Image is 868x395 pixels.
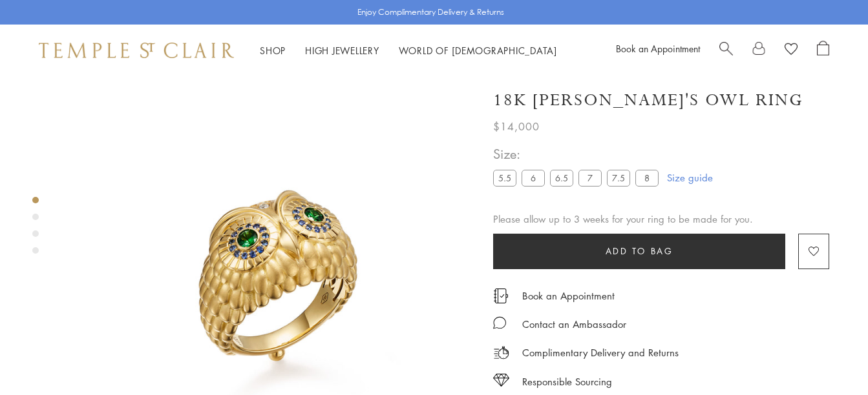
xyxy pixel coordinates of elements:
[522,289,615,303] a: Book an Appointment
[493,345,509,361] img: icon_delivery.svg
[493,234,785,269] button: Add to bag
[399,44,557,57] a: World of [DEMOGRAPHIC_DATA]World of [DEMOGRAPHIC_DATA]
[493,374,509,387] img: icon_sourcing.svg
[32,194,39,264] div: Product gallery navigation
[493,170,516,186] label: 5.5
[305,44,379,57] a: High JewelleryHigh Jewellery
[493,211,829,227] div: Please allow up to 3 weeks for your ring to be made for you.
[493,289,509,303] img: icon_appointment.svg
[493,143,664,165] span: Size:
[550,170,573,186] label: 6.5
[607,170,630,186] label: 7.5
[616,42,700,55] a: Book an Appointment
[522,345,679,361] p: Complimentary Delivery and Returns
[493,316,506,329] img: MessageIcon-01_2.svg
[522,374,612,390] div: Responsible Sourcing
[667,171,713,184] a: Size guide
[357,6,504,19] p: Enjoy Complimentary Delivery & Returns
[606,244,673,258] span: Add to bag
[817,41,829,60] a: Open Shopping Bag
[493,118,540,135] span: $14,000
[719,41,733,60] a: Search
[260,44,286,57] a: ShopShop
[522,170,545,186] label: 6
[493,89,803,112] h1: 18K [PERSON_NAME]'s Owl Ring
[785,41,798,60] a: View Wishlist
[260,43,557,59] nav: Main navigation
[635,170,659,186] label: 8
[578,170,602,186] label: 7
[522,316,626,332] div: Contact an Ambassador
[39,43,234,58] img: Temple St. Clair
